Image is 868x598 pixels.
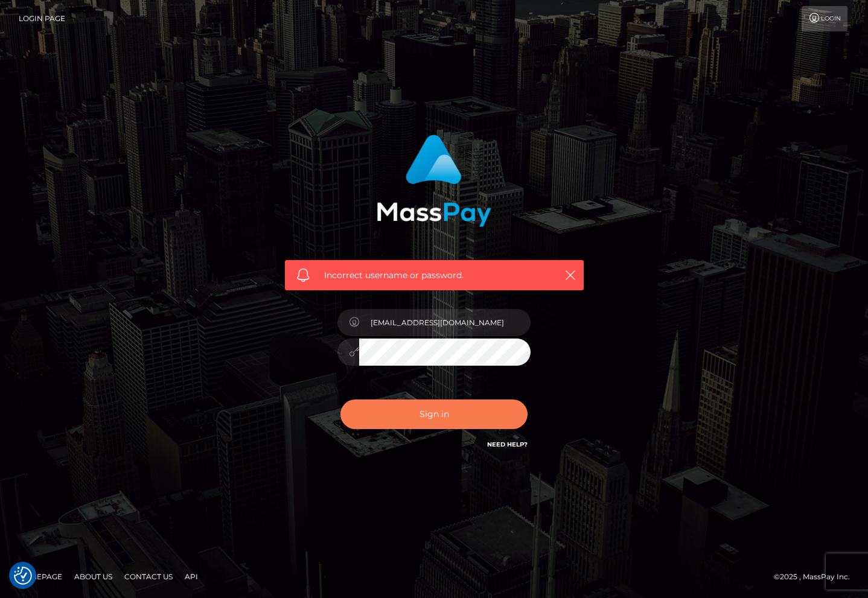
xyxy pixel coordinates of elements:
a: Login [802,6,847,31]
span: Incorrect username or password. [324,269,544,282]
a: Homepage [13,567,67,586]
button: Consent Preferences [14,567,32,585]
a: API [180,567,203,586]
input: Username... [359,309,531,336]
img: MassPay Login [377,135,491,227]
a: Need Help? [487,441,528,448]
a: Login Page [19,6,65,31]
div: © 2025 , MassPay Inc. [774,570,859,584]
a: Contact Us [120,567,177,586]
button: Sign in [340,399,528,429]
a: About Us [69,567,117,586]
img: Revisit consent button [14,567,32,585]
